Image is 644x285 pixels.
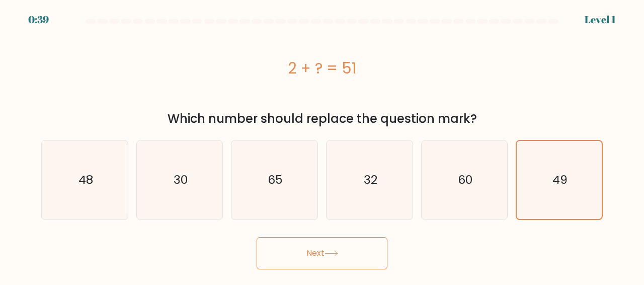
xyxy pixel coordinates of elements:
text: 65 [268,172,283,188]
button: Next [257,237,387,269]
div: Which number should replace the question mark? [47,110,597,128]
text: 48 [78,172,93,188]
div: 2 + ? = 51 [41,57,603,80]
text: 60 [458,172,472,188]
text: 49 [552,172,568,188]
text: 32 [363,172,377,188]
div: 0:39 [28,12,49,27]
div: Level 1 [585,12,616,27]
text: 30 [174,172,188,188]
